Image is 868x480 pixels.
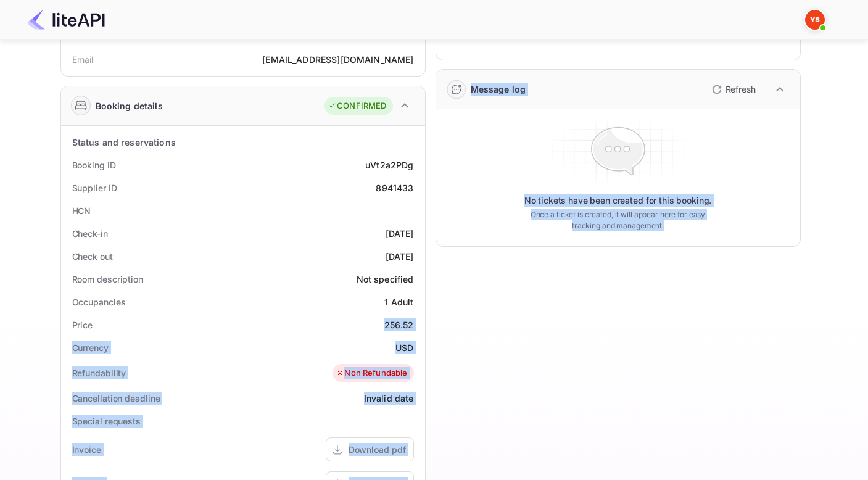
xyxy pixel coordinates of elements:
[72,415,141,428] div: Special requests
[328,100,386,112] div: CONFIRMED
[96,99,163,112] div: Booking details
[365,159,413,172] div: uVt2a2PDg
[364,392,414,405] div: Invalid date
[72,318,93,331] div: Price
[72,392,160,405] div: Cancellation deadline
[521,209,716,231] p: Once a ticket is created, it will appear here for easy tracking and management.
[72,366,126,379] div: Refundability
[72,53,94,66] div: Email
[72,204,91,217] div: HCN
[72,227,108,240] div: Check-in
[395,341,413,354] div: USD
[705,80,761,99] button: Refresh
[386,227,414,240] div: [DATE]
[27,10,105,30] img: LiteAPI Logo
[349,443,406,456] div: Download pdf
[386,250,414,263] div: [DATE]
[72,273,143,286] div: Room description
[262,53,413,66] div: [EMAIL_ADDRESS][DOMAIN_NAME]
[72,159,116,172] div: Booking ID
[376,181,413,194] div: 8941433
[805,10,825,30] img: Yandex Support
[524,194,712,207] p: No tickets have been created for this booking.
[471,83,526,96] div: Message log
[357,273,414,286] div: Not specified
[72,136,176,149] div: Status and reservations
[72,250,113,263] div: Check out
[384,296,413,308] div: 1 Adult
[72,341,109,354] div: Currency
[384,318,414,331] div: 256.52
[72,296,126,308] div: Occupancies
[72,181,117,194] div: Supplier ID
[72,443,101,456] div: Invoice
[336,367,407,379] div: Non Refundable
[725,83,756,96] p: Refresh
